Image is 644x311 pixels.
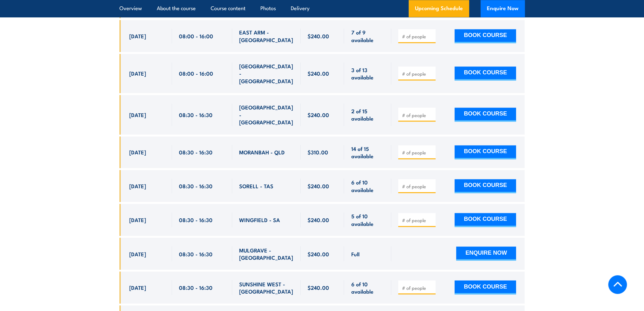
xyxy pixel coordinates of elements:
[351,107,384,122] span: 2 of 15 available
[129,70,146,77] span: [DATE]
[455,179,516,193] button: BOOK COURSE
[239,62,294,84] span: [GEOGRAPHIC_DATA] - [GEOGRAPHIC_DATA]
[308,250,329,257] span: $240.00
[239,28,294,43] span: EAST ARM - [GEOGRAPHIC_DATA]
[402,33,433,40] input: # of people
[402,71,433,77] input: # of people
[179,250,213,257] span: 08:30 - 16:30
[129,111,146,118] span: [DATE]
[308,283,329,291] span: $240.00
[351,178,384,193] span: 6 of 10 available
[455,66,516,80] button: BOOK COURSE
[455,29,516,43] button: BOOK COURSE
[351,250,359,257] span: Full
[402,217,433,223] input: # of people
[129,32,146,40] span: [DATE]
[129,182,146,190] span: [DATE]
[455,108,516,121] button: BOOK COURSE
[351,212,384,227] span: 5 of 10 available
[308,182,329,190] span: $240.00
[239,148,285,156] span: MORANBAH - QLD
[455,145,516,159] button: BOOK COURSE
[179,182,213,190] span: 08:30 - 16:30
[351,66,384,81] span: 3 of 13 available
[179,148,213,156] span: 08:30 - 16:30
[402,112,433,118] input: # of people
[308,32,329,40] span: $240.00
[308,216,329,223] span: $240.00
[179,32,213,40] span: 08:00 - 16:00
[129,283,146,291] span: [DATE]
[129,148,146,156] span: [DATE]
[179,283,213,291] span: 08:30 - 16:30
[239,216,280,223] span: WINGFIELD - SA
[402,183,433,190] input: # of people
[129,216,146,223] span: [DATE]
[239,182,273,190] span: SORELL - TAS
[402,149,433,156] input: # of people
[456,246,516,260] button: ENQUIRE NOW
[308,111,329,118] span: $240.00
[351,280,384,295] span: 6 of 10 available
[129,250,146,257] span: [DATE]
[351,28,384,43] span: 7 of 9 available
[179,216,213,223] span: 08:30 - 16:30
[455,213,516,227] button: BOOK COURSE
[239,280,294,295] span: SUNSHINE WEST - [GEOGRAPHIC_DATA]
[308,70,329,77] span: $240.00
[179,70,213,77] span: 08:00 - 16:00
[402,284,433,291] input: # of people
[308,148,328,156] span: $310.00
[179,111,213,118] span: 08:30 - 16:30
[239,103,294,126] span: [GEOGRAPHIC_DATA] - [GEOGRAPHIC_DATA]
[455,280,516,294] button: BOOK COURSE
[239,246,294,261] span: MULGRAVE - [GEOGRAPHIC_DATA]
[351,145,384,160] span: 14 of 15 available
